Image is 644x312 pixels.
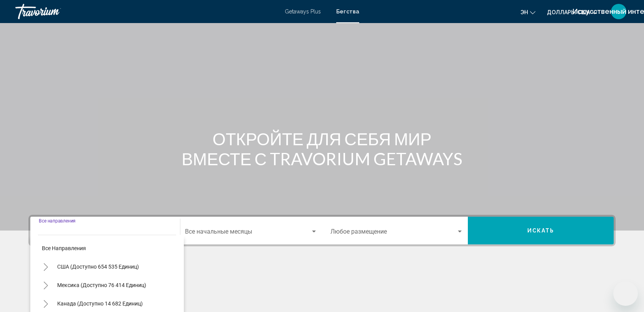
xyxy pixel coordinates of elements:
[57,300,143,307] span: Канада (доступно 14 682 единиц)
[38,239,176,257] button: Все направления
[38,277,53,293] button: Toggle Mexico (доступно 76 414 единиц)
[520,9,528,15] span: эн
[520,7,535,18] button: Изменение языка
[527,228,555,234] span: Искать
[53,258,143,275] button: США (доступно 654 535 единиц)
[609,3,629,20] button: Пользовательское меню
[42,245,86,251] span: Все направления
[53,276,150,294] button: Мексика (доступно 76 414 единиц)
[57,264,139,270] span: США (доступно 654 535 единиц)
[57,282,146,288] span: Мексика (доступно 76 414 единиц)
[38,296,53,311] button: Toggle Canada (доступно 14 682 единиц)
[613,281,638,306] iframe: Кнопка запуска окна обмена сообщениями
[547,7,597,18] button: Изменить валюту
[547,9,590,15] span: Доллары США
[468,217,614,244] button: Искать
[38,259,53,274] button: Toggle Россия (доступно 654 535 единиц)
[336,8,359,15] a: Бегства
[30,217,614,244] div: Виджет поиска
[178,129,466,169] h1: ОТКРОЙТЕ ДЛЯ СЕБЯ МИР ВМЕСТЕ С TRAVORIUM GETAWAYS
[15,4,277,19] a: Травориум
[285,8,321,15] a: Getaways Plus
